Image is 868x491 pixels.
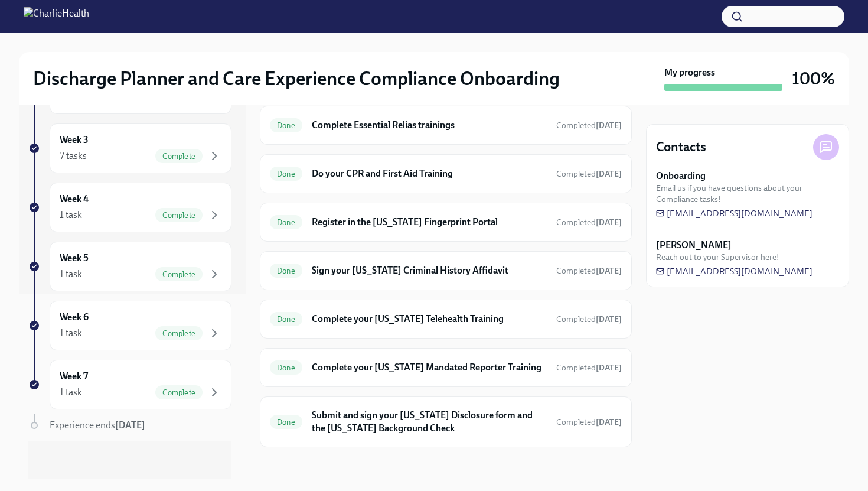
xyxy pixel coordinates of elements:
h2: Discharge Planner and Care Experience Compliance Onboarding [33,67,560,90]
strong: [PERSON_NAME] [656,239,732,252]
span: September 1st, 2025 10:58 [556,217,622,228]
span: Done [270,418,302,427]
span: Completed [556,314,622,324]
span: Done [270,121,302,130]
h6: Register in the [US_STATE] Fingerprint Portal [312,216,547,229]
a: [EMAIL_ADDRESS][DOMAIN_NAME] [656,265,812,277]
a: DoneComplete Essential Relias trainingsCompleted[DATE] [270,116,622,135]
h6: Complete your [US_STATE] Mandated Reporter Training [312,361,547,374]
h6: Complete Essential Relias trainings [312,119,547,132]
img: CharlieHealth [24,7,89,26]
span: August 19th, 2025 10:22 [556,168,622,180]
a: Week 71 taskComplete [28,360,231,409]
span: Done [270,266,302,275]
span: Experience ends [50,420,145,431]
h6: Week 5 [60,252,89,265]
span: Reach out to your Supervisor here! [656,252,779,263]
span: August 26th, 2025 08:35 [556,417,622,428]
span: August 19th, 2025 13:51 [556,362,622,373]
span: Completed [556,169,622,179]
strong: [DATE] [596,266,622,276]
strong: [DATE] [115,420,145,431]
span: Complete [155,152,203,161]
span: August 21st, 2025 15:45 [556,120,622,131]
span: Done [270,170,302,178]
strong: [DATE] [596,363,622,373]
div: 1 task [60,268,82,281]
a: DoneSign your [US_STATE] Criminal History AffidavitCompleted[DATE] [270,261,622,280]
a: DoneDo your CPR and First Aid TrainingCompleted[DATE] [270,164,622,183]
h6: Complete your [US_STATE] Telehealth Training [312,313,547,326]
span: Complete [155,211,203,220]
span: Complete [155,388,203,397]
a: DoneRegister in the [US_STATE] Fingerprint PortalCompleted[DATE] [270,213,622,232]
strong: My progress [664,66,715,79]
div: 7 tasks [60,149,87,162]
h6: Week 3 [60,134,89,147]
a: Week 37 tasksComplete [28,123,231,173]
span: August 19th, 2025 11:31 [556,314,622,325]
span: Complete [155,270,203,279]
a: DoneComplete your [US_STATE] Telehealth TrainingCompleted[DATE] [270,310,622,329]
span: Done [270,315,302,324]
span: Completed [556,363,622,373]
a: Week 51 taskComplete [28,242,231,291]
a: Week 41 taskComplete [28,183,231,232]
h4: Contacts [656,138,706,156]
h6: Week 6 [60,311,89,324]
h6: Week 4 [60,193,89,206]
span: Completed [556,121,622,131]
span: September 1st, 2025 11:03 [556,265,622,277]
strong: Onboarding [656,170,706,183]
h6: Do your CPR and First Aid Training [312,167,547,180]
div: 1 task [60,327,82,340]
h6: Submit and sign your [US_STATE] Disclosure form and the [US_STATE] Background Check [312,409,547,435]
div: 1 task [60,209,82,222]
span: Completed [556,266,622,276]
a: [EMAIL_ADDRESS][DOMAIN_NAME] [656,207,812,219]
span: Completed [556,217,622,227]
div: 1 task [60,386,82,399]
strong: [DATE] [596,417,622,427]
h3: 100% [792,68,835,89]
span: Done [270,218,302,227]
strong: [DATE] [596,314,622,324]
h6: Week 7 [60,370,88,383]
strong: [DATE] [596,217,622,227]
a: DoneComplete your [US_STATE] Mandated Reporter TrainingCompleted[DATE] [270,358,622,377]
strong: [DATE] [596,121,622,131]
strong: [DATE] [596,169,622,179]
h6: Sign your [US_STATE] Criminal History Affidavit [312,264,547,277]
span: Email us if you have questions about your Compliance tasks! [656,183,839,205]
a: Week 61 taskComplete [28,301,231,350]
a: DoneSubmit and sign your [US_STATE] Disclosure form and the [US_STATE] Background CheckCompleted[... [270,407,622,437]
span: Completed [556,417,622,427]
span: Done [270,363,302,372]
span: Complete [155,329,203,338]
